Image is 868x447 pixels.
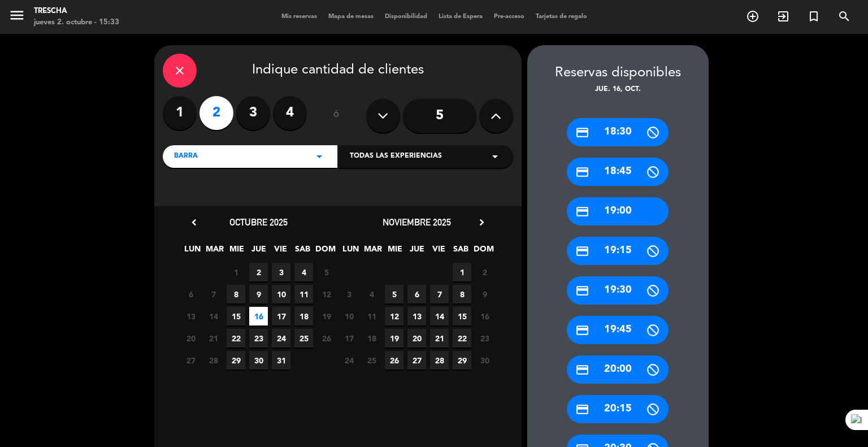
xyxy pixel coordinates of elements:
span: SAB [293,242,312,261]
i: arrow_drop_down [488,150,502,163]
span: DOM [474,242,492,261]
span: 17 [340,329,358,348]
span: MIE [227,242,246,261]
span: 20 [407,329,426,348]
span: 30 [249,351,268,370]
span: LUN [341,242,360,261]
span: 21 [204,329,223,348]
span: 2 [249,263,268,281]
span: 15 [453,307,471,326]
span: Pre-acceso [488,14,530,20]
i: credit_card [575,125,589,140]
i: turned_in_not [807,10,821,23]
span: 19 [317,307,336,326]
span: Mis reservas [276,14,323,20]
i: menu [8,7,25,24]
span: 24 [340,351,358,370]
span: 22 [453,329,471,348]
label: 4 [273,96,307,130]
div: 19:00 [567,197,669,225]
span: 11 [294,285,313,303]
span: 29 [227,351,245,370]
span: noviembre 2025 [383,216,451,228]
i: chevron_right [476,216,488,228]
span: 23 [249,329,268,348]
span: 27 [181,351,200,370]
i: credit_card [575,244,589,258]
span: 16 [475,307,494,326]
span: 12 [317,285,336,303]
i: credit_card [575,363,589,377]
div: jue. 16, oct. [527,84,709,96]
span: 31 [272,351,290,370]
span: 1 [227,263,245,281]
span: Tarjetas de regalo [530,14,593,20]
span: 4 [294,263,313,281]
label: 2 [199,96,233,130]
span: DOM [315,242,334,261]
span: Disponibilidad [379,14,433,20]
span: 2 [475,263,494,281]
div: 19:30 [567,276,669,305]
span: 5 [385,285,403,303]
span: 8 [453,285,471,303]
span: SAB [452,242,470,261]
span: 6 [407,285,426,303]
span: 4 [362,285,381,303]
div: Reservas disponibles [527,62,709,84]
div: 19:15 [567,237,669,265]
span: octubre 2025 [229,216,288,228]
i: add_circle_outline [746,10,759,23]
span: VIE [429,242,448,261]
span: LUN [183,242,202,261]
div: 20:15 [567,395,669,423]
i: credit_card [575,323,589,337]
i: arrow_drop_down [313,150,326,163]
span: 3 [340,285,358,303]
span: 7 [204,285,223,303]
span: 21 [430,329,449,348]
span: 29 [453,351,471,370]
span: Lista de Espera [433,14,488,20]
span: 18 [362,329,381,348]
span: MAR [363,242,382,261]
span: 3 [272,263,290,281]
span: 25 [362,351,381,370]
span: 30 [475,351,494,370]
i: search [837,10,851,23]
div: jueves 2. octubre - 15:33 [34,17,119,28]
i: credit_card [575,284,589,298]
div: 18:30 [567,118,669,146]
span: 9 [249,285,268,303]
span: 13 [181,307,200,326]
i: chevron_left [188,216,200,228]
label: 1 [163,96,197,130]
span: 10 [340,307,358,326]
span: 28 [430,351,449,370]
span: 28 [204,351,223,370]
span: 8 [227,285,245,303]
span: BARRA [174,151,198,162]
span: 12 [385,307,403,326]
span: 5 [317,263,336,281]
span: 27 [407,351,426,370]
span: JUE [407,242,426,261]
div: 20:00 [567,355,669,384]
span: VIE [271,242,290,261]
span: 13 [407,307,426,326]
span: 26 [385,351,403,370]
span: 19 [385,329,403,348]
span: 18 [294,307,313,326]
div: ó [318,96,355,136]
span: 1 [453,263,471,281]
span: 7 [430,285,449,303]
span: Mapa de mesas [323,14,379,20]
span: MAR [205,242,224,261]
span: 14 [204,307,223,326]
span: 14 [430,307,449,326]
i: credit_card [575,402,589,416]
span: 6 [181,285,200,303]
i: exit_to_app [776,10,790,23]
i: close [173,64,186,77]
span: 9 [475,285,494,303]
